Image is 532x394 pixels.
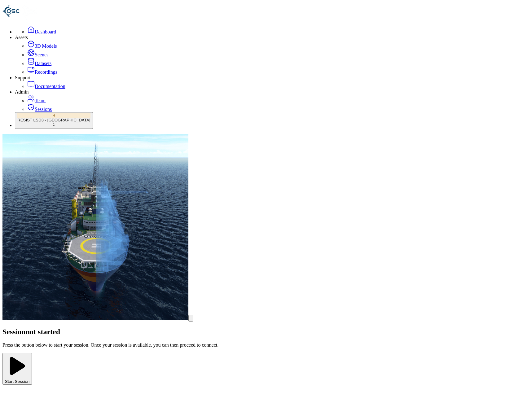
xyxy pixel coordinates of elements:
a: Scenes [27,52,48,57]
button: Start Session [2,353,32,385]
button: Select a workspace [15,112,93,129]
h2: Session [2,328,530,336]
span: not started [26,328,60,336]
p: Press the button below to start your session. Once your session is available, you can then procee... [2,342,530,348]
div: Support [15,75,530,81]
div: R [17,113,90,118]
img: Logo [2,2,20,20]
img: osc-screenshot-CYNwIf09.jpg [2,134,188,320]
a: Datasets [27,61,51,66]
div: Assets [15,35,530,40]
a: Dashboard [27,29,56,34]
a: Recordings [27,69,57,75]
a: Documentation [27,84,65,89]
a: Team [27,98,46,103]
img: Logo [20,2,37,20]
a: 3D Models [27,43,57,49]
div: RESIST LSD3 - [GEOGRAPHIC_DATA] [17,118,90,122]
a: Sessions [27,107,52,112]
div: Admin [15,89,530,95]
